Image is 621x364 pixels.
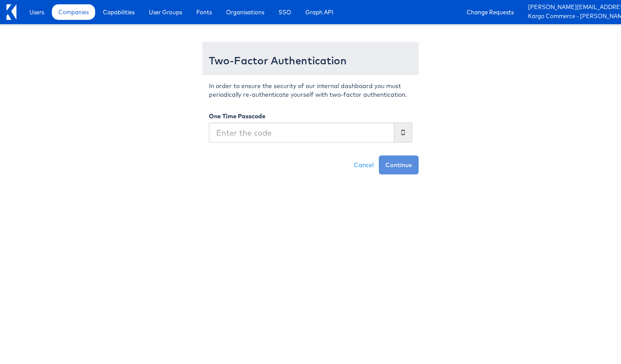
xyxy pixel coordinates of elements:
[209,82,412,99] p: In order to ensure the security of our internal dashboard you must periodically re-authenticate y...
[305,8,333,16] span: Graph API
[29,8,44,16] span: Users
[226,8,264,16] span: Organisations
[103,8,134,16] span: Capabilities
[379,155,419,174] button: Continue
[196,8,212,16] span: Fonts
[96,4,141,20] a: Capabilities
[278,8,291,16] span: SSO
[209,112,266,120] label: One Time Passcode
[23,4,51,20] a: Users
[272,4,298,20] a: SSO
[528,12,615,21] a: Kargo Commerce - [PERSON_NAME]
[220,4,271,20] a: Organisations
[190,4,218,20] a: Fonts
[52,4,95,20] a: Companies
[460,4,520,20] a: Change Requests
[58,8,89,16] span: Companies
[149,8,182,16] span: User Groups
[209,55,412,66] h3: Two-Factor Authentication
[349,155,379,174] a: Cancel
[209,123,394,142] input: Enter the code
[142,4,189,20] a: User Groups
[299,4,340,20] a: Graph API
[528,3,615,12] a: [PERSON_NAME][EMAIL_ADDRESS][PERSON_NAME][DOMAIN_NAME]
